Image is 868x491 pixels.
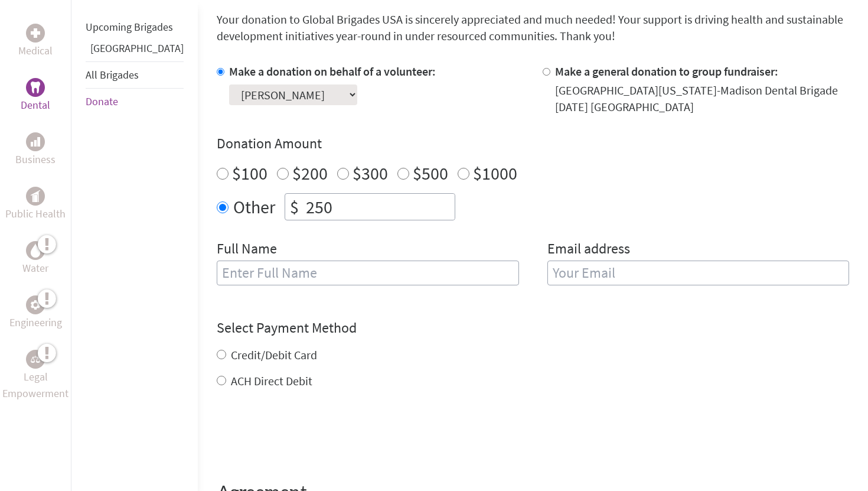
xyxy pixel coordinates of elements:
[231,347,317,362] label: Credit/Debit Card
[217,413,396,459] iframe: reCAPTCHA
[217,134,849,153] h4: Donation Amount
[217,239,277,261] label: Full Name
[15,151,56,168] p: Business
[15,132,56,168] a: BusinessBusiness
[26,78,45,97] div: Dental
[86,61,184,89] li: All Brigades
[547,239,630,261] label: Email address
[26,241,45,260] div: Water
[90,41,184,55] a: [GEOGRAPHIC_DATA]
[31,137,40,147] img: Business
[5,206,66,222] p: Public Health
[31,356,40,363] img: Legal Empowerment
[473,162,517,184] label: $1000
[86,89,184,115] li: Donate
[229,64,436,79] label: Make a donation on behalf of a volunteer:
[413,162,448,184] label: $500
[21,78,50,113] a: DentalDental
[217,261,519,285] input: Enter Full Name
[26,24,45,43] div: Medical
[86,14,184,40] li: Upcoming Brigades
[26,295,45,314] div: Engineering
[18,24,53,59] a: MedicalMedical
[31,300,40,310] img: Engineering
[9,295,62,331] a: EngineeringEngineering
[5,187,66,222] a: Public HealthPublic Health
[26,187,45,206] div: Public Health
[31,82,40,93] img: Dental
[231,373,312,388] label: ACH Direct Debit
[232,162,267,184] label: $100
[547,261,850,285] input: Your Email
[2,369,68,402] p: Legal Empowerment
[353,162,388,184] label: $300
[9,314,62,331] p: Engineering
[86,68,139,82] a: All Brigades
[555,64,778,79] label: Make a general donation to group fundraiser:
[31,190,40,202] img: Public Health
[292,162,328,184] label: $200
[233,193,275,220] label: Other
[217,11,849,44] p: Your donation to Global Brigades USA is sincerely appreciated and much needed! Your support is dr...
[31,243,40,257] img: Water
[22,241,48,277] a: WaterWater
[86,20,173,34] a: Upcoming Brigades
[555,82,850,115] div: [GEOGRAPHIC_DATA][US_STATE]-Madison Dental Brigade [DATE] [GEOGRAPHIC_DATA]
[217,318,849,337] h4: Select Payment Method
[2,350,68,402] a: Legal EmpowermentLegal Empowerment
[22,260,48,277] p: Water
[26,132,45,151] div: Business
[31,28,40,38] img: Medical
[86,40,184,61] li: Guatemala
[304,194,455,220] input: Enter Amount
[18,43,53,59] p: Medical
[285,194,304,220] div: $
[86,95,118,108] a: Donate
[21,97,50,113] p: Dental
[26,350,45,369] div: Legal Empowerment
